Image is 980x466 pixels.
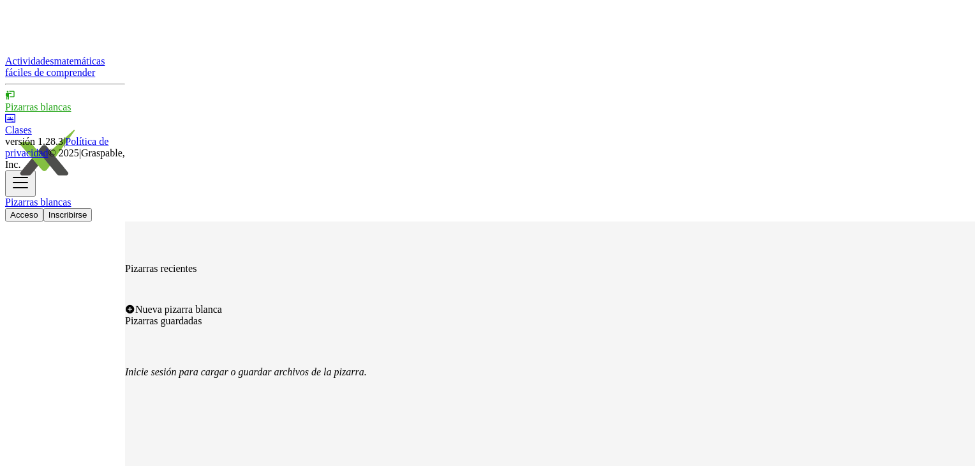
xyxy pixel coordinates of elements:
font: Pizarras recientes [125,263,197,274]
font: Acceso [10,210,38,220]
a: Clases [5,113,125,136]
img: gm-logo-CxLEg8GM.svg [5,119,82,195]
font: | [79,147,81,158]
font: © 2025 [48,147,79,158]
button: Acceso [5,208,43,222]
font: matemáticas fáciles de comprender [5,56,105,78]
font: Nueva pizarra blanca [135,304,222,315]
font: Inicie sesión para cargar o guardar archivos de la pizarra. [125,366,367,377]
a: Pizarras blancas [5,197,71,207]
font: Actividades [5,56,54,66]
font: versión 1.28.3 [5,136,63,147]
a: Política de privacidad [5,136,108,158]
font: Inscribirse [48,210,87,220]
font: Clases [5,124,32,135]
button: Inscribirse [43,208,93,222]
a: Pizarras blancas [5,90,125,113]
font: Pizarras guardadas [125,315,202,326]
font: Pizarras blancas [5,101,71,112]
font: Graspable, Inc. [5,147,125,170]
font: | [63,136,65,147]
